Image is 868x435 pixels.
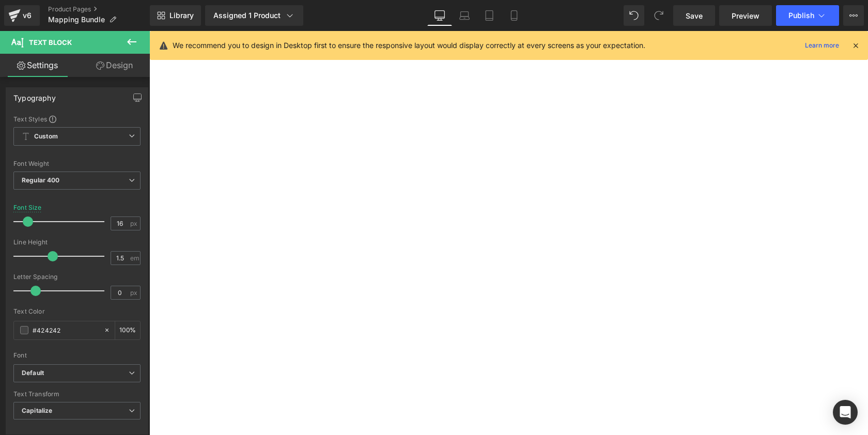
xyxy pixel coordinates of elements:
[173,40,645,51] p: We recommend you to design in Desktop first to ensure the responsive layout would display correct...
[34,132,58,141] b: Custom
[13,160,141,167] div: Font Weight
[801,39,843,52] a: Learn more
[22,176,60,184] b: Regular 400
[13,352,141,359] div: Font
[13,204,42,211] div: Font Size
[624,5,644,26] button: Undo
[13,273,141,281] div: Letter Spacing
[150,5,201,26] a: New Library
[13,239,141,246] div: Line Height
[22,407,52,414] b: Capitalize
[788,11,814,20] span: Publish
[732,10,760,21] span: Preview
[648,5,669,26] button: Redo
[719,5,772,26] a: Preview
[686,10,703,21] span: Save
[169,11,194,20] span: Library
[833,400,858,425] div: Open Intercom Messenger
[130,220,139,227] span: px
[22,369,44,378] i: Default
[843,5,864,26] button: More
[4,5,40,26] a: v6
[13,308,141,315] div: Text Color
[115,321,140,339] div: %
[13,88,56,102] div: Typography
[452,5,477,26] a: Laptop
[33,324,99,336] input: Color
[21,9,34,22] div: v6
[776,5,839,26] button: Publish
[502,5,526,26] a: Mobile
[130,289,139,296] span: px
[13,115,141,123] div: Text Styles
[29,38,72,46] span: Text Block
[477,5,502,26] a: Tablet
[427,5,452,26] a: Desktop
[130,255,139,261] span: em
[13,391,141,398] div: Text Transform
[48,15,105,24] span: Mapping Bundle
[77,54,152,77] a: Design
[48,5,150,13] a: Product Pages
[213,10,295,21] div: Assigned 1 Product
